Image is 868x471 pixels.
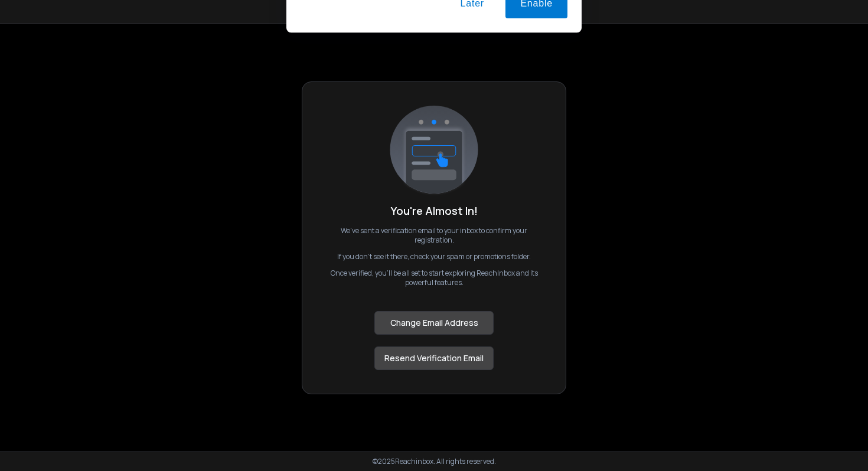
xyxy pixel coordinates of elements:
[301,14,348,61] img: notification icon
[374,311,494,335] button: Change Email Address
[445,61,498,91] button: Later
[326,269,542,287] p: Once verified, you’ll be all set to start exploring ReachInbox and its powerful features.
[391,202,478,219] h1: You're Almost In!
[390,106,478,195] img: logo
[337,252,531,261] p: If you don't see it there, check your spam or promotions folder.
[373,457,496,466] p: © 2025 Reachinbox. All rights reserved.
[505,61,567,91] button: Enable
[348,14,567,41] div: Enable notifications to stay on top of your campaigns with real-time updates on replies.
[374,346,494,370] button: Resend Verification Email
[326,226,542,245] p: We've sent a verification email to your inbox to confirm your registration.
